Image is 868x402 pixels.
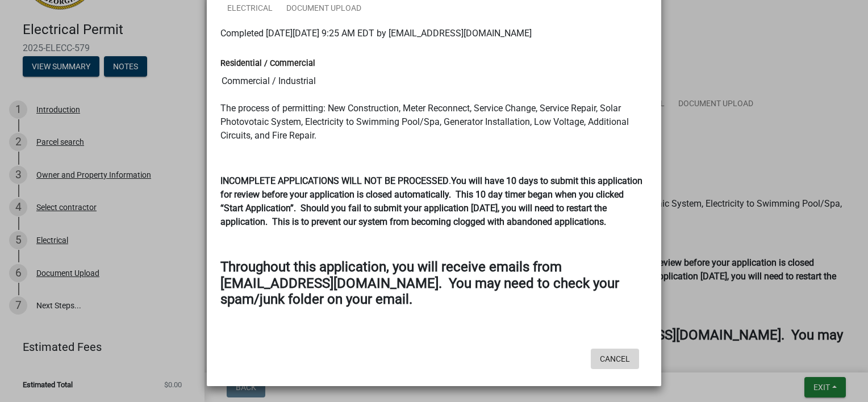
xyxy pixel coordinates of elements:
p: . [220,174,648,229]
button: Cancel [591,349,639,369]
label: Residential / Commercial [220,60,315,68]
strong: INCOMPLETE APPLICATIONS WILL NOT BE PROCESSED [220,175,449,186]
p: The process of permitting: New Construction, Meter Reconnect, Service Change, Service Repair, Sol... [220,102,648,143]
strong: Throughout this application, you will receive emails from [EMAIL_ADDRESS][DOMAIN_NAME]. You may n... [220,259,619,308]
span: Completed [DATE][DATE] 9:25 AM EDT by [EMAIL_ADDRESS][DOMAIN_NAME] [220,28,532,39]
